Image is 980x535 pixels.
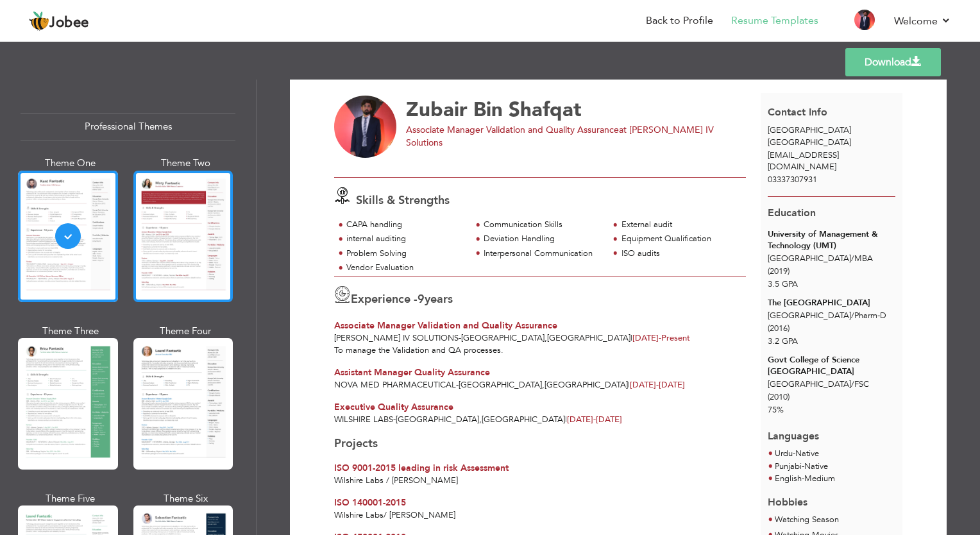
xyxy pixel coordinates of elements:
[768,174,817,185] span: 03337307931
[406,124,714,149] span: at [PERSON_NAME] IV Solutions
[775,448,819,461] li: Native
[334,509,455,521] span: Wilshire Labs/ [PERSON_NAME]
[646,13,713,28] a: Back to Profile
[851,253,854,264] span: /
[656,379,659,391] span: -
[768,310,886,321] span: [GEOGRAPHIC_DATA] Pharm-D
[775,448,793,459] span: Urdu
[21,113,235,140] div: Professional Themes
[346,233,464,245] div: internal auditing
[567,414,596,425] span: [DATE]
[545,332,547,344] span: ,
[768,206,816,220] span: Education
[484,219,601,231] div: Communication Skills
[659,332,661,344] span: -
[731,13,818,28] a: Resume Templates
[29,11,49,31] img: jobee.io
[406,96,468,123] span: Zubair
[775,473,835,486] li: Medium
[334,497,406,509] span: ISO 140001-2015
[768,495,807,509] span: Hobbies
[136,325,236,338] div: Theme Four
[768,420,819,444] span: Languages
[768,149,839,173] span: [EMAIL_ADDRESS][DOMAIN_NAME]
[334,401,453,413] span: Executive Quality Assurance
[49,16,89,30] span: Jobee
[484,248,601,260] div: Interpersonal Communication
[630,379,659,391] span: [DATE]
[406,124,619,136] span: Associate Manager Validation and Quality Assurance
[621,248,739,260] div: ISO audits
[393,414,396,425] span: -
[346,219,464,231] div: CAPA handling
[334,96,397,158] img: No image
[542,379,545,391] span: ,
[136,157,236,170] div: Theme Two
[461,332,545,344] span: [GEOGRAPHIC_DATA]
[768,354,895,378] div: Govt College of Science [GEOGRAPHIC_DATA]
[482,414,565,425] span: [GEOGRAPHIC_DATA]
[334,414,393,425] span: Wilshire Labs
[630,379,685,391] span: [DATE]
[775,514,839,525] span: Watching Season
[418,291,425,307] span: 9
[334,319,557,332] span: Associate Manager Validation and Quality Assurance
[21,492,121,505] div: Theme Five
[768,278,798,290] span: 3.5 GPA
[29,11,89,31] a: Jobee
[851,378,854,390] span: /
[346,248,464,260] div: Problem Solving
[775,473,802,484] span: English
[484,233,601,245] div: Deviation Handling
[793,448,795,459] span: -
[768,378,869,390] span: [GEOGRAPHIC_DATA] FSC
[356,192,450,208] span: Skills & Strengths
[334,366,490,378] span: Assistant Manager Quality Assurance
[396,414,479,425] span: [GEOGRAPHIC_DATA]
[621,219,739,231] div: External audit
[845,48,941,76] a: Download
[632,332,690,344] span: Present
[775,461,835,473] li: Native
[632,332,661,344] span: [DATE]
[768,137,851,148] span: [GEOGRAPHIC_DATA]
[768,105,827,119] span: Contact Info
[334,475,458,486] span: Wilshire Labs / [PERSON_NAME]
[21,325,121,338] div: Theme Three
[768,404,784,416] span: 75%
[334,436,378,452] span: Projects
[567,414,622,425] span: [DATE]
[479,414,482,425] span: ,
[768,391,790,403] span: (2010)
[630,332,632,344] span: |
[334,379,456,391] span: Nova Med Pharmaceutical
[854,10,875,30] img: Profile Img
[768,266,790,277] span: (2019)
[327,344,754,357] div: To manage the Validation and QA processes.
[351,291,418,307] span: Experience -
[473,96,582,123] span: Bin Shafqat
[565,414,567,425] span: |
[547,332,630,344] span: [GEOGRAPHIC_DATA]
[545,379,628,391] span: [GEOGRAPHIC_DATA]
[346,262,464,274] div: Vendor Evaluation
[768,253,873,264] span: [GEOGRAPHIC_DATA] MBA
[621,233,739,245] div: Equipment Qualification
[768,228,895,252] div: University of Management & Technology (UMT)
[459,332,461,344] span: -
[768,297,895,309] div: The [GEOGRAPHIC_DATA]
[894,13,951,29] a: Welcome
[418,291,453,308] label: years
[21,157,121,170] div: Theme One
[459,379,542,391] span: [GEOGRAPHIC_DATA]
[851,310,854,321] span: /
[775,461,802,472] span: Punjabi
[768,323,790,334] span: (2016)
[136,492,236,505] div: Theme Six
[456,379,459,391] span: -
[593,414,596,425] span: -
[334,332,459,344] span: [PERSON_NAME] IV Solutions
[802,473,804,484] span: -
[802,461,804,472] span: -
[628,379,630,391] span: |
